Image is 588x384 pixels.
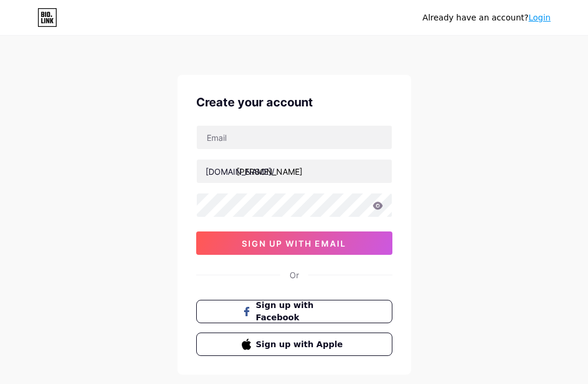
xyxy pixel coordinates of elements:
[206,165,274,178] div: [DOMAIN_NAME]/
[196,300,392,323] button: Sign up with Facebook
[196,333,392,356] button: Sign up with Apple
[528,13,551,22] a: Login
[242,238,346,248] span: sign up with email
[197,126,392,149] input: Email
[196,231,392,255] button: sign up with email
[290,269,299,281] div: Or
[423,12,551,24] div: Already have an account?
[256,299,346,324] span: Sign up with Facebook
[197,160,392,183] input: username
[256,338,346,351] span: Sign up with Apple
[196,94,392,111] div: Create your account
